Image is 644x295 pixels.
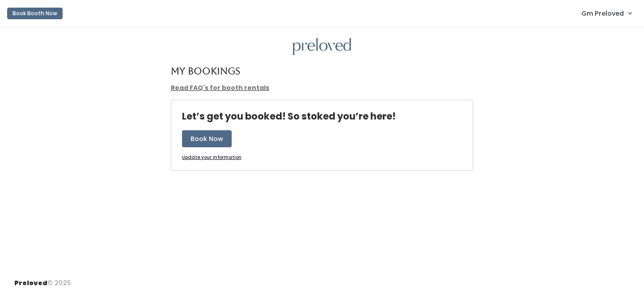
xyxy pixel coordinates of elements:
button: Book Booth Now [7,8,63,19]
h4: My Bookings [171,66,240,76]
div: © 2025 [14,271,71,288]
img: preloved logo [293,38,351,56]
span: Gm Preloved [581,9,624,18]
a: Read FAQ's for booth rentals [171,83,269,92]
a: Book Booth Now [7,4,63,23]
u: Update your information [182,154,241,161]
span: Preloved [14,278,47,287]
h4: Let’s get you booked! So stoked you’re here! [182,111,396,121]
button: Book Now [182,130,232,147]
a: Update your information [182,154,241,161]
a: Gm Preloved [572,4,640,23]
